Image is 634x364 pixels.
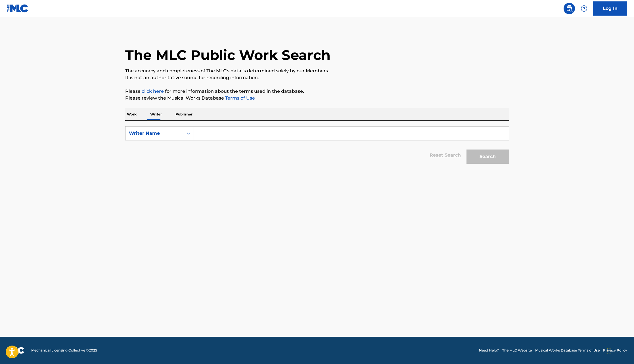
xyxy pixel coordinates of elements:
[606,337,634,364] iframe: Chat Widget
[129,130,180,137] div: Writer Name
[607,342,611,359] div: Drag
[593,1,627,16] a: Log In
[142,89,164,94] a: click here
[566,5,573,12] img: search
[603,348,627,353] a: Privacy Policy
[7,347,24,354] img: logo
[581,5,587,12] img: help
[125,95,509,102] p: Please review the Musical Works Database
[578,3,590,14] div: Help
[479,348,499,353] a: Need Help?
[174,108,194,120] p: Publisher
[224,95,255,101] a: Terms of Use
[535,348,600,353] a: Musical Works Database Terms of Use
[148,108,164,120] p: Writer
[125,88,509,95] p: Please for more information about the terms used in the database.
[7,4,29,12] img: MLC Logo
[125,47,330,64] h1: The MLC Public Work Search
[125,68,509,74] p: The accuracy and completeness of The MLC's data is determined solely by our Members.
[31,348,97,353] span: Mechanical Licensing Collective © 2025
[125,126,509,167] form: Search Form
[125,74,509,81] p: It is not an authoritative source for recording information.
[502,348,532,353] a: The MLC Website
[125,108,138,120] p: Work
[564,3,575,14] a: Public Search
